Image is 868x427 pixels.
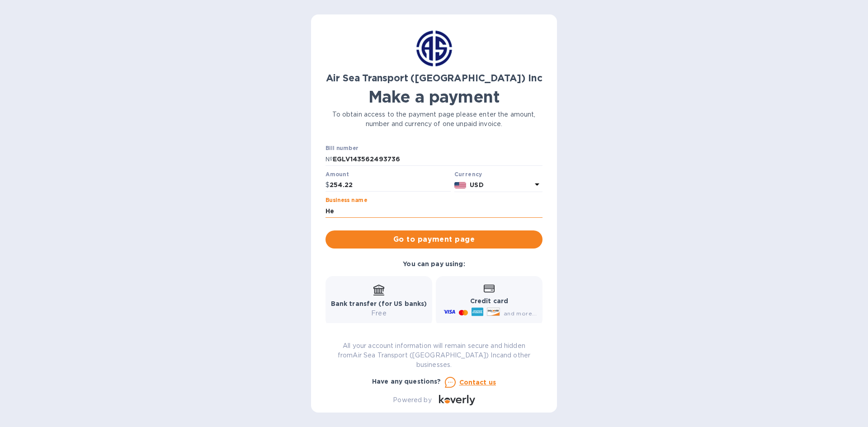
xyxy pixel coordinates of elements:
[325,230,542,249] button: Go to payment page
[470,181,483,188] b: USD
[331,309,427,318] p: Free
[325,146,358,151] label: Bill number
[470,297,508,305] b: Credit card
[330,178,451,192] input: 0.00
[325,110,542,129] p: To obtain access to the payment page please enter the amount, number and currency of one unpaid i...
[325,341,542,370] p: All your account information will remain secure and hidden from Air Sea Transport ([GEOGRAPHIC_DA...
[325,87,542,106] h1: Make a payment
[504,310,537,317] span: and more...
[325,155,333,164] p: №
[325,180,330,190] p: $
[325,198,367,203] label: Business name
[333,152,542,166] input: Enter bill number
[331,300,427,307] b: Bank transfer (for US banks)
[393,395,431,405] p: Powered by
[403,260,465,267] b: You can pay using:
[325,204,542,218] input: Enter business name
[454,182,467,188] img: USD
[326,72,542,84] b: Air Sea Transport ([GEOGRAPHIC_DATA]) Inc
[333,234,535,245] span: Go to payment page
[459,379,496,386] u: Contact us
[372,378,441,385] b: Have any questions?
[325,172,349,177] label: Amount
[454,171,482,178] b: Currency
